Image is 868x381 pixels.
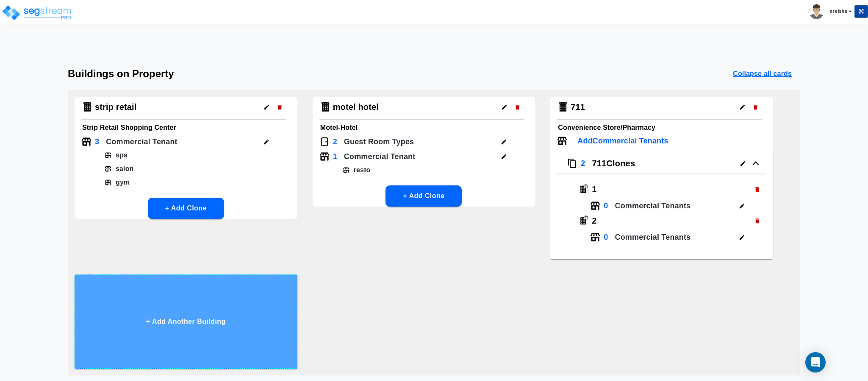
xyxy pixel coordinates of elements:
p: Commercial Tenant [344,151,416,162]
button: + Add Clone [148,198,224,219]
h3: Buildings on Property [68,68,174,80]
p: spa [111,150,128,160]
img: Tenant Icon [557,136,567,146]
img: Building Icon [319,101,331,113]
img: Tenant Icon [105,165,111,172]
p: 1 [333,151,337,162]
button: + Add Another Building [75,275,297,369]
p: Commercial Tenants [615,232,735,243]
p: Commercial Tenants [615,200,735,212]
h4: 1 [592,184,751,195]
b: Kreisha [829,8,848,14]
h6: Strip Retail Shopping Center [82,122,290,134]
p: Add Commercial Tenants [577,135,668,147]
p: 2 [333,136,337,148]
p: gym [111,177,130,188]
h4: motel hotel [333,102,379,112]
img: Tenant Icon [319,151,330,162]
h4: 711 [571,102,585,112]
img: Clone Icon [567,158,577,168]
h4: 2 [592,216,751,226]
img: Tenant Icon [343,167,349,174]
h4: 0 [604,201,608,210]
div: Clone Icon2711Clones [550,183,773,259]
h6: Convenience Store/Pharmacy [558,122,765,134]
h6: Motel-Hotel [320,122,528,134]
p: Guest Room Type s [344,136,414,148]
img: Building Icon [578,216,588,226]
img: Tenant Icon [105,179,111,186]
div: Open Intercom Messenger [805,352,826,373]
button: + Add Clone [385,185,462,207]
button: Clone Icon2711Clones [550,148,773,183]
img: Tenant Icon [590,232,600,242]
p: 2 [581,158,585,169]
img: Tenant Icon [105,152,111,159]
img: avatar.png [809,4,824,19]
p: Commercial Tenant [106,136,177,148]
img: logo_pro_r.png [1,4,73,21]
h4: 0 [604,233,608,242]
img: Building Icon [81,101,93,113]
p: Collapse all cards [733,69,792,79]
img: Building Icon [557,101,569,113]
p: salon [111,164,134,174]
img: Door Icon [319,137,330,147]
img: Building Icon [578,184,588,194]
p: resto [349,165,371,175]
h4: strip retail [95,102,136,112]
p: 3 [95,136,99,148]
img: Tenant Icon [81,137,92,147]
p: 711 Clones [592,157,635,170]
img: Tenant Icon [590,201,600,211]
